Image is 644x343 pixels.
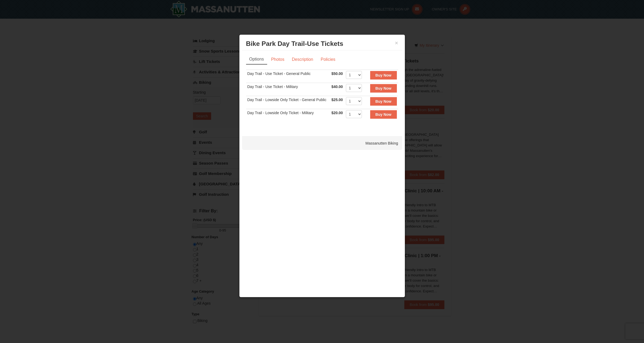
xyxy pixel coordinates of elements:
[246,96,330,109] td: Day Trail - Lowside Only Ticket - General Public
[376,86,392,90] strong: Buy Now
[331,71,343,76] span: $50.00
[376,73,392,77] strong: Buy Now
[370,110,397,119] button: Buy Now
[331,85,343,89] span: $40.00
[331,111,343,115] span: $20.00
[376,112,392,117] strong: Buy Now
[246,40,398,48] h3: Bike Park Day Trail-Use Tickets
[376,99,392,103] strong: Buy Now
[246,109,330,122] td: Day Trail - Lowside Only Ticket - Military
[370,71,397,79] button: Buy Now
[395,40,398,46] button: ×
[246,83,330,96] td: Day Trail - Use Ticket - Military
[242,137,402,150] div: Massanutten Biking
[246,70,330,83] td: Day Trail - Use Ticket - General Public
[370,84,397,93] button: Buy Now
[288,54,317,65] a: Description
[268,54,288,65] a: Photos
[317,54,339,65] a: Policies
[370,97,397,106] button: Buy Now
[331,98,343,102] span: $25.00
[246,54,267,65] a: Options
